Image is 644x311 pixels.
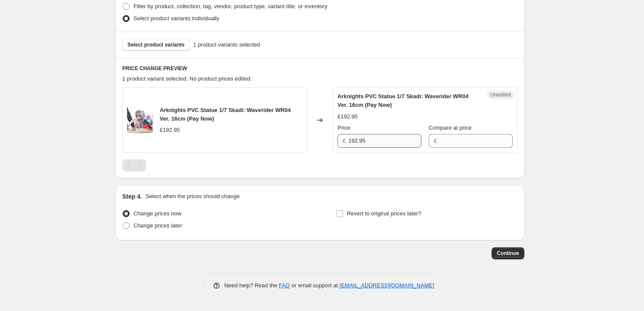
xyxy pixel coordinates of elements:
[492,247,524,259] button: Continue
[160,107,291,122] span: Arknights PVC Statue 1/7 Skadi: Waverider WR04 Ver. 16cm (Pay Now)
[337,93,468,108] span: Arknights PVC Statue 1/7 Skadi: Waverider WR04 Ver. 16cm (Pay Now)
[429,124,472,131] span: Compare at price
[279,282,290,289] a: FAQ
[133,210,181,217] span: Change prices now
[347,210,421,217] span: Revert to original prices later?
[343,137,346,144] span: £
[193,40,260,49] span: 1 product variants selected
[122,39,190,51] button: Select product variants
[122,159,146,171] nav: Pagination
[340,282,434,289] a: [EMAIL_ADDRESS][DOMAIN_NAME]
[127,107,153,133] img: x_gsc66378_80x.jpg
[224,282,279,289] span: Need help? Read the
[133,3,327,9] span: Filter by product, collection, tag, vendor, product type, variant title, or inventory
[127,41,185,48] span: Select product variants
[337,124,350,131] span: Price
[122,65,517,72] h6: PRICE CHANGE PREVIEW
[497,250,519,257] span: Continue
[122,192,142,201] h2: Step 4.
[337,113,358,120] span: £192.95
[160,127,180,133] span: £192.95
[133,222,182,229] span: Change prices later
[122,75,252,82] span: 1 product variant selected. No product prices edited:
[133,15,219,22] span: Select product variants individually
[290,282,340,289] span: or email support at
[146,192,240,201] p: Select when the prices should change
[490,91,511,98] span: Unedited
[434,137,437,144] span: £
